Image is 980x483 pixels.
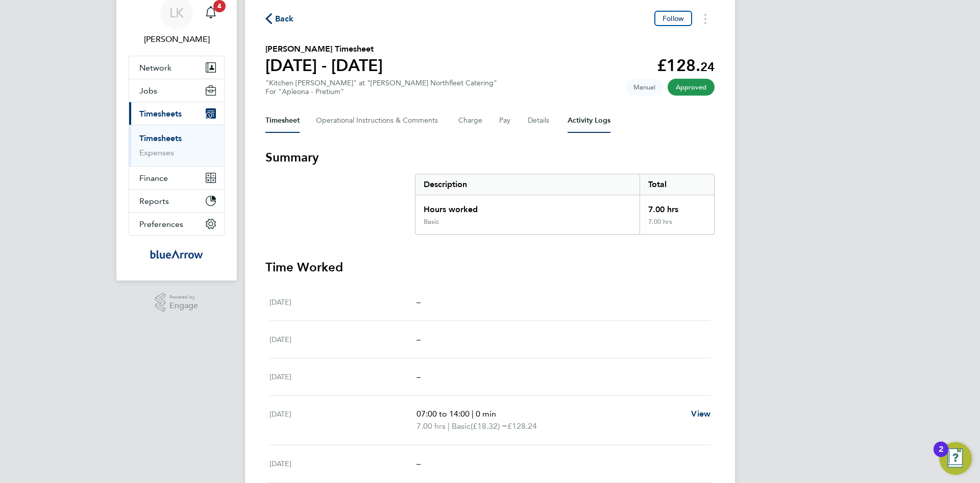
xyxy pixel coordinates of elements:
span: Jobs [139,86,157,96]
img: bluearrow-logo-retina.png [150,246,203,262]
span: 24 [700,59,715,74]
span: Louise Kempster [129,33,225,45]
span: 07:00 to 14:00 [416,409,470,419]
button: Charge [458,108,483,133]
div: [DATE] [269,457,416,470]
a: Powered byEngage [155,293,199,312]
div: [DATE] [269,333,416,346]
button: Jobs [129,79,224,102]
button: Network [129,56,224,79]
div: Summary [415,174,715,235]
span: £128.24 [507,421,537,431]
h3: Summary [265,149,715,166]
app-decimal: £128. [657,56,715,75]
div: [DATE] [269,371,416,383]
a: Timesheets [139,133,182,143]
span: – [416,334,421,344]
button: Operational Instructions & Comments [316,108,442,133]
span: – [416,458,421,468]
span: LK [169,6,184,19]
span: 0 min [476,409,496,419]
a: View [691,408,710,420]
span: | [448,421,450,431]
button: Back [265,12,294,25]
div: [DATE] [269,296,416,308]
button: Follow [654,11,692,26]
span: Finance [139,173,168,183]
h3: Time Worked [265,259,715,275]
span: Timesheets [139,109,182,119]
div: [DATE] [269,408,416,432]
div: Total [640,174,714,195]
div: Timesheets [129,125,224,166]
span: – [416,297,421,307]
a: Expenses [139,148,174,157]
h1: [DATE] - [DATE] [265,55,383,76]
div: 7.00 hrs [640,218,714,234]
button: Open Resource Center, 2 new notifications [939,442,972,475]
span: Back [275,13,294,25]
button: Details [528,108,551,133]
button: Timesheets [129,102,224,125]
span: Engage [169,302,198,310]
span: | [472,409,474,419]
button: Timesheet [265,108,300,133]
span: This timesheet has been approved. [668,79,715,96]
button: Activity Logs [568,108,610,133]
span: (£18.32) = [471,421,507,431]
button: Finance [129,167,224,189]
span: View [691,409,710,419]
button: Pay [499,108,511,133]
button: Timesheets Menu [696,11,715,27]
span: Basic [452,420,471,432]
span: Follow [663,14,684,23]
div: For "Apleona - Pretium" [265,87,497,96]
span: 7.00 hrs [416,421,446,431]
span: This timesheet was manually created. [625,79,664,96]
a: Go to home page [129,246,225,262]
div: 7.00 hrs [640,195,714,218]
div: Description [415,174,640,195]
button: Reports [129,190,224,212]
div: "Kitchen [PERSON_NAME]" at "[PERSON_NAME] Northfleet Catering" [265,79,497,96]
span: Powered by [169,293,198,302]
div: Basic [424,218,439,226]
span: Network [139,63,171,73]
div: Hours worked [415,195,640,218]
button: Preferences [129,213,224,235]
h2: [PERSON_NAME] Timesheet [265,43,383,55]
span: Reports [139,196,169,206]
span: – [416,372,421,381]
span: Preferences [139,219,183,229]
div: 2 [939,449,943,463]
